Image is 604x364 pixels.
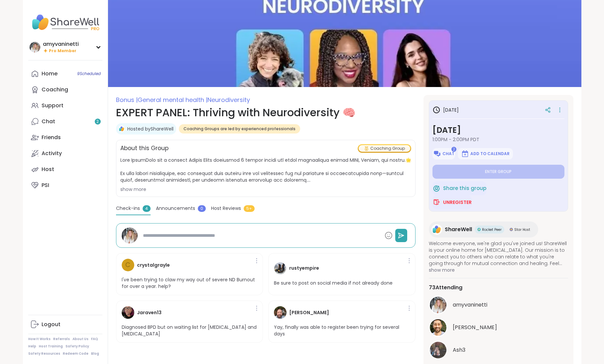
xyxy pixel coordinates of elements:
h4: Jaraven13 [137,309,162,316]
a: Host Training [39,344,63,349]
a: Safety Policy [65,344,89,349]
span: 2 [96,119,99,125]
a: Hosted byShareWell [127,126,174,132]
span: General mental health | [138,96,207,104]
img: ShareWell Logomark [432,198,440,206]
span: Check-ins [116,205,140,212]
div: Friends [42,134,61,141]
p: I've been trying to claw my way out of severe ND Burnout for over a year. help? [122,277,258,290]
h1: EXPERT PANEL: Thriving with Neurodiversity 🧠 [116,105,416,121]
span: 0 [198,205,206,212]
div: Coaching Group [359,145,410,152]
h3: [DATE] [432,124,564,136]
a: Help [28,344,36,349]
span: amyvaninetti [453,301,487,309]
img: brett [430,319,446,336]
span: Welcome everyone, we're glad you've joined us! ShareWell is your online home for [MEDICAL_DATA]. ... [429,240,568,267]
h3: [DATE] [432,106,459,114]
span: Pro Member [49,48,76,54]
span: show more [429,267,568,273]
img: ShareWell Logomark [461,150,469,158]
span: 2 [451,147,456,152]
span: 4 [143,205,151,212]
span: Ash3 [453,346,465,354]
img: Ash3 [430,342,446,358]
button: Enter group [432,165,564,179]
a: ShareWellShareWellRocket PeerRocket PeerStar HostStar Host [429,222,538,237]
button: Share this group [432,181,486,195]
span: Neurodiversity [207,96,250,104]
span: Lore IpsumDolo sit a consect Adipis Elits doeiusmod 6 tempor incidi utl etdol magnaaliqua enimad ... [120,157,411,183]
a: Coaching [28,82,102,98]
span: 1:00PM - 2:00PM PDT [432,136,564,143]
button: Add to Calendar [458,148,513,159]
a: How It Works [28,337,51,341]
a: Blog [91,351,99,356]
span: 73 Attending [429,284,462,292]
span: Chat [442,151,454,156]
img: amyvaninetti [30,42,40,52]
span: c [125,260,130,270]
span: 5+ [244,205,255,212]
div: show more [120,186,411,193]
div: Logout [42,321,60,328]
a: Friends [28,130,102,145]
img: amyvaninetti [430,297,446,313]
a: Safety Resources [28,351,60,356]
a: Logout [28,317,102,332]
img: Star Host [510,228,513,231]
div: Home [42,70,58,77]
img: ShareWell [431,224,442,235]
h4: rustyempire [289,265,319,272]
div: Chat [42,118,55,125]
a: Chat2 [28,114,102,130]
span: Unregister [443,199,472,206]
h4: [PERSON_NAME] [289,309,329,316]
img: Brian_L [274,306,287,319]
span: Announcements [156,205,195,212]
a: Activity [28,145,102,161]
p: Diagnosed BPD but on waiting list for [MEDICAL_DATA] and [MEDICAL_DATA] [122,324,258,337]
button: Chat [432,148,455,159]
a: Ash3Ash3 [429,341,568,359]
img: Rocket Peer [477,228,481,231]
img: rustyempire [274,262,287,275]
img: ShareWell Nav Logo [28,11,102,34]
div: Host [42,166,54,173]
h2: About this Group [120,144,169,153]
a: About Us [72,337,88,341]
span: 9 Scheduled [77,71,101,76]
span: Star Host [514,227,530,232]
a: Redeem Code [63,351,88,356]
img: Jaraven13 [122,306,134,319]
h4: crystalgrayle [137,262,170,269]
img: ShareWell Logomark [432,184,440,192]
div: amyvaninetti [43,41,79,48]
img: ShareWell [118,126,125,132]
span: Host Reviews [211,205,241,212]
img: amyvaninetti [122,227,138,243]
span: Enter group [485,169,512,174]
img: ShareWell Logomark [433,150,441,158]
a: brett[PERSON_NAME] [429,318,568,337]
a: Referrals [53,337,70,341]
span: ShareWell [445,226,472,233]
button: Unregister [432,195,472,209]
a: amyvaninettiamyvaninetti [429,296,568,314]
a: Host [28,161,102,177]
span: Share this group [443,185,486,192]
p: Be sure to post on social media if not already done [274,280,393,287]
a: Support [28,98,102,114]
span: Add to Calendar [470,151,510,156]
div: Activity [42,150,62,157]
span: Coaching Groups are led by experienced professionals [183,126,296,132]
div: Coaching [42,86,68,93]
a: FAQ [91,337,98,341]
a: Home9Scheduled [28,66,102,82]
div: PSI [42,182,49,189]
span: Rocket Peer [482,227,502,232]
span: brett [453,323,497,331]
p: Yay, finally was able to register been trying for several days [274,324,410,337]
a: PSI [28,177,102,193]
div: Support [42,102,63,109]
